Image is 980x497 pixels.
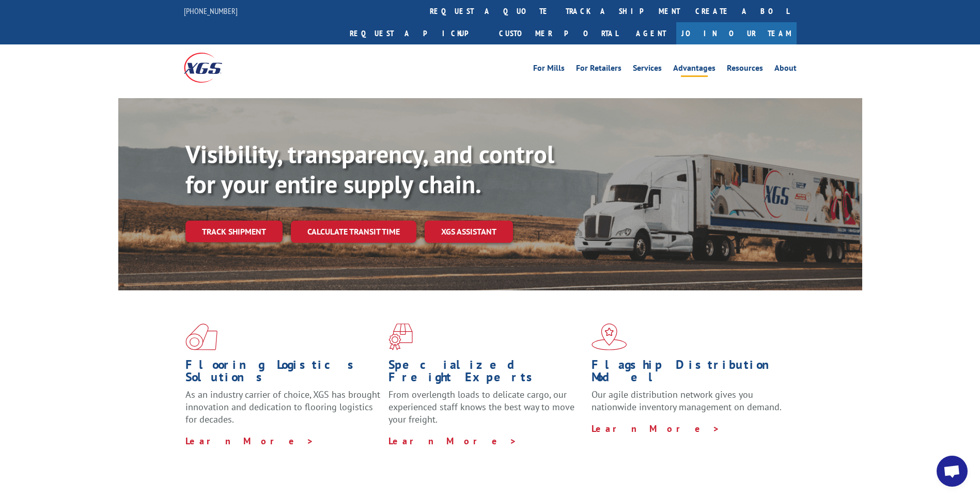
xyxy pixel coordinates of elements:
[592,389,782,413] span: Our agile distribution network gives you nationwide inventory management on demand.
[676,22,797,44] a: Join Our Team
[388,435,517,447] a: Learn More >
[592,359,787,389] h1: Flagship Distribution Model
[184,6,238,16] a: [PHONE_NUMBER]
[291,221,416,243] a: Calculate transit time
[185,435,314,447] a: Learn More >
[633,64,662,75] a: Services
[937,456,968,487] div: Open chat
[185,323,217,350] img: xgs-icon-total-supply-chain-intelligence-red
[592,423,720,434] a: Learn More >
[576,64,621,75] a: For Retailers
[425,221,513,243] a: XGS ASSISTANT
[774,64,797,75] a: About
[533,64,565,75] a: For Mills
[185,138,554,200] b: Visibility, transparency, and control for your entire supply chain.
[342,22,491,44] a: Request a pickup
[185,389,380,425] span: As an industry carrier of choice, XGS has brought innovation and dedication to flooring logistics...
[388,323,413,350] img: xgs-icon-focused-on-flooring-red
[673,64,715,75] a: Advantages
[388,359,584,389] h1: Specialized Freight Experts
[626,22,676,44] a: Agent
[185,359,381,389] h1: Flooring Logistics Solutions
[185,221,283,242] a: Track shipment
[592,323,627,350] img: xgs-icon-flagship-distribution-model-red
[491,22,626,44] a: Customer Portal
[388,389,584,434] p: From overlength loads to delicate cargo, our experienced staff knows the best way to move your fr...
[727,64,763,75] a: Resources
